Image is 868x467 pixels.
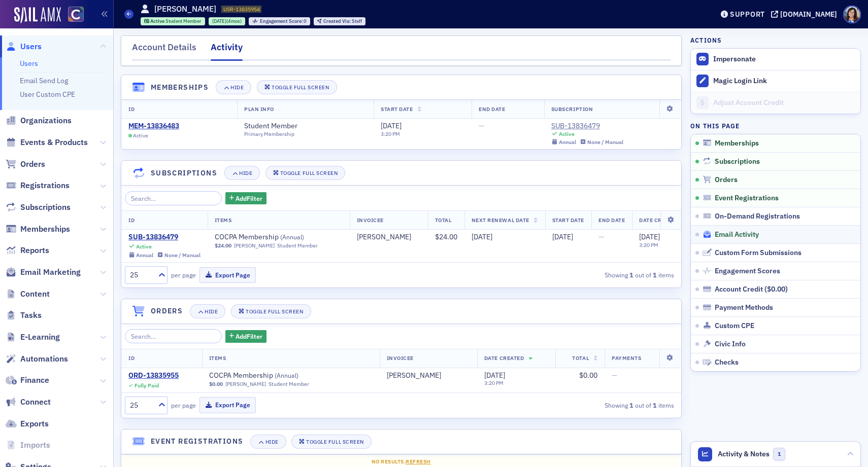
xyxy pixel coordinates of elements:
div: Activity [211,41,243,61]
a: Imports [6,440,50,451]
span: 1 [773,448,786,460]
span: Start Date [381,105,413,113]
span: Checks [715,358,739,367]
div: None / Manual [164,252,201,259]
span: — [479,121,484,130]
span: Orders [20,159,45,170]
div: Primary Membership [244,131,307,137]
span: [DATE] [381,121,402,130]
div: (4mos) [212,18,242,24]
span: COCPA Membership [209,371,337,380]
span: Joseph Ivan Cooper [387,371,470,380]
div: Active [559,131,575,137]
div: Annual [136,252,153,259]
button: Hide [250,435,286,449]
input: Search… [125,329,222,343]
span: Memberships [715,139,759,148]
span: Automations [20,353,68,365]
a: SUB-13836479 [551,122,623,131]
a: ORD-13835955 [128,371,179,380]
a: Exports [6,418,49,429]
span: Student Member [165,18,202,24]
h4: Actions [690,35,722,45]
div: Active: Active: Student Member [141,17,206,25]
h4: Subscriptions [151,168,217,178]
span: Memberships [20,224,70,235]
button: Hide [216,80,251,94]
img: SailAMX [68,7,84,22]
span: Engagement Scores [715,267,780,276]
div: 25 [130,270,152,280]
button: Magic Login Link [691,70,860,92]
span: [DATE] [484,371,505,380]
span: Subscription [551,105,593,113]
span: On-Demand Registrations [715,212,800,221]
div: Engagement Score: 0 [249,17,310,25]
a: Automations [6,353,68,365]
span: ( Annual ) [275,371,298,379]
span: Payment Methods [715,303,773,312]
span: [DATE] [552,232,573,241]
div: Account Details [132,41,196,59]
span: USR-13835954 [223,6,260,13]
div: SUB-13836479 [128,233,201,242]
a: Tasks [6,310,42,321]
span: Imports [20,440,50,451]
span: Exports [20,418,49,429]
a: Registrations [6,180,70,191]
time: 3:20 PM [381,130,400,137]
a: [PERSON_NAME] [234,242,275,249]
button: [DOMAIN_NAME] [771,11,841,18]
div: Showing out of items [498,401,674,410]
h4: Event Registrations [151,436,244,447]
span: Total [435,217,452,224]
div: Student Member [269,381,309,387]
span: COCPA Membership [215,233,343,242]
button: AddFilter [225,192,267,205]
a: Reports [6,245,49,256]
a: Users [6,41,42,52]
label: per page [171,270,196,279]
div: Fully Paid [135,382,159,389]
button: AddFilter [225,330,267,343]
div: Magic Login Link [713,77,855,86]
a: Orders [6,159,45,170]
button: Export Page [199,397,256,413]
span: Items [215,217,232,224]
div: MEM-13836483 [128,122,179,131]
a: Connect [6,397,51,408]
span: Activity & Notes [718,449,770,459]
span: Reports [20,245,49,256]
span: — [612,371,617,380]
span: End Date [479,105,505,113]
span: Custom CPE [715,321,754,331]
span: $24.00 [215,242,231,249]
div: Student Member [277,242,318,249]
span: [DATE] [639,232,660,241]
button: Impersonate [713,55,756,64]
span: Payments [612,354,641,362]
div: Showing out of items [498,270,674,279]
div: Hide [265,439,279,445]
span: Date Created [639,217,679,224]
strong: 1 [628,270,635,279]
div: Toggle Full Screen [272,85,329,90]
a: [PERSON_NAME] [225,381,266,387]
img: SailAMX [14,7,61,23]
button: Hide [224,166,260,180]
div: Toggle Full Screen [306,439,363,445]
span: Events & Products [20,137,88,148]
div: Annual [559,139,576,146]
span: ID [128,217,135,224]
div: Toggle Full Screen [280,170,338,176]
div: Adjust Account Credit [713,98,855,107]
div: Account Credit ( ) [715,285,788,294]
span: $0.00 [209,381,223,387]
span: Registrations [20,180,70,191]
div: 2025-05-13 00:00:00 [209,17,245,25]
a: [PERSON_NAME] [387,371,441,380]
a: Organizations [6,115,72,126]
a: Student Member [244,122,307,131]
